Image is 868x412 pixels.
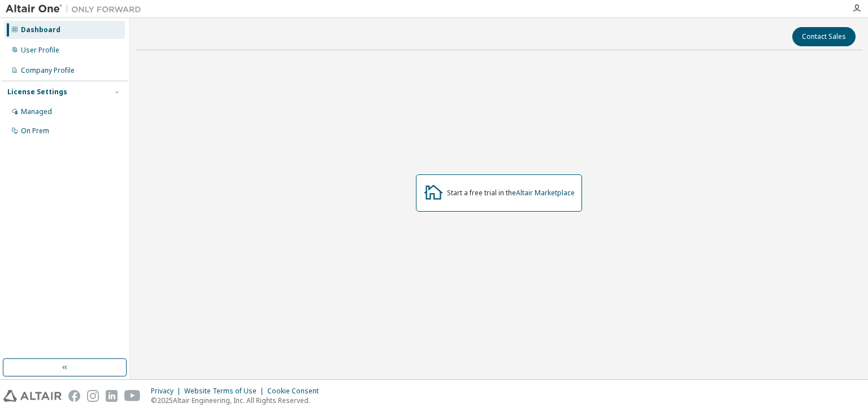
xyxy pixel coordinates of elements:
[106,390,118,402] img: linkedin.svg
[447,189,575,198] div: Start a free trial in the
[21,46,59,55] div: User Profile
[21,107,52,116] div: Managed
[68,390,80,402] img: facebook.svg
[151,387,184,396] div: Privacy
[267,387,325,396] div: Cookie Consent
[6,3,147,15] img: Altair One
[151,396,325,405] p: © 2025 Altair Engineering, Inc. All Rights Reserved.
[792,27,856,46] button: Contact Sales
[184,387,267,396] div: Website Terms of Use
[516,188,575,198] a: Altair Marketplace
[3,390,62,402] img: altair_logo.svg
[21,66,75,75] div: Company Profile
[124,390,141,402] img: youtube.svg
[7,87,67,97] div: License Settings
[21,25,60,34] div: Dashboard
[87,390,99,402] img: instagram.svg
[21,126,49,135] div: On Prem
